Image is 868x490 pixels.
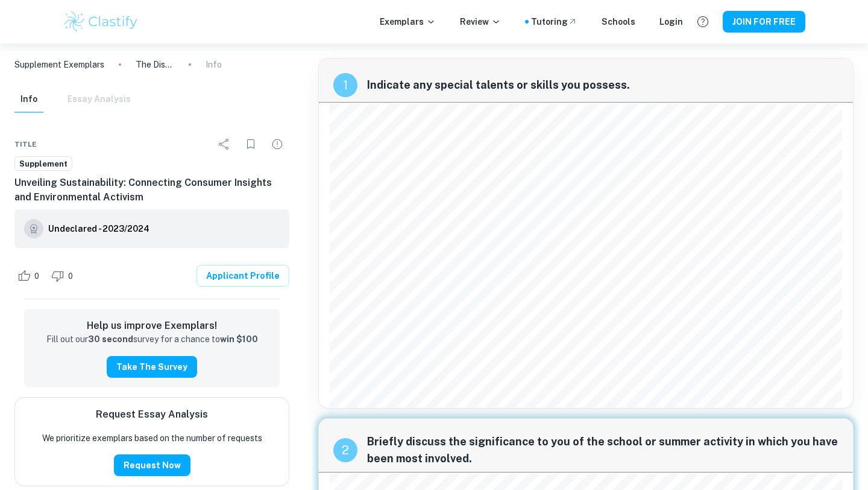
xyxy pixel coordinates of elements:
div: Bookmark [239,132,263,156]
button: Info [14,86,43,113]
span: Indicate any special talents or skills you possess. [367,77,838,94]
a: Tutoring [531,15,577,28]
p: Info [206,58,222,71]
a: Supplement [14,156,72,171]
span: Title [14,139,37,150]
h6: Request Essay Analysis [96,407,208,422]
span: 0 [28,270,46,282]
img: Clastify logo [63,10,139,34]
div: Report issue [265,132,289,156]
button: Request Now [114,454,190,476]
p: Exemplars [380,15,436,28]
a: Schools [602,15,635,28]
a: Applicant Profile [197,265,289,287]
h6: Undeclared - 2023/2024 [48,222,149,235]
div: Like [14,266,46,285]
span: Supplement [15,158,72,170]
p: We prioritize exemplars based on the number of requests [42,431,262,445]
span: 0 [61,270,80,282]
p: Review [460,15,501,28]
a: Supplement Exemplars [14,58,104,71]
div: Share [212,132,236,156]
strong: win $100 [220,334,258,344]
div: recipe [333,73,357,97]
h6: Help us improve Exemplars! [34,319,270,333]
span: Briefly discuss the significance to you of the school or summer activity in which you have been m... [367,433,838,467]
button: Help and Feedback [693,11,713,32]
p: Fill out our survey for a chance to [46,333,258,346]
p: The Discipline and Devotion of Latin Language [136,58,174,71]
button: Take the Survey [107,356,197,378]
a: Login [659,15,683,28]
div: recipe [333,438,357,462]
button: JOIN FOR FREE [723,11,805,33]
div: Dislike [48,266,80,285]
h6: Unveiling Sustainability: Connecting Consumer Insights and Environmental Activism [14,176,289,205]
a: Undeclared - 2023/2024 [48,219,149,238]
strong: 30 second [88,334,133,344]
